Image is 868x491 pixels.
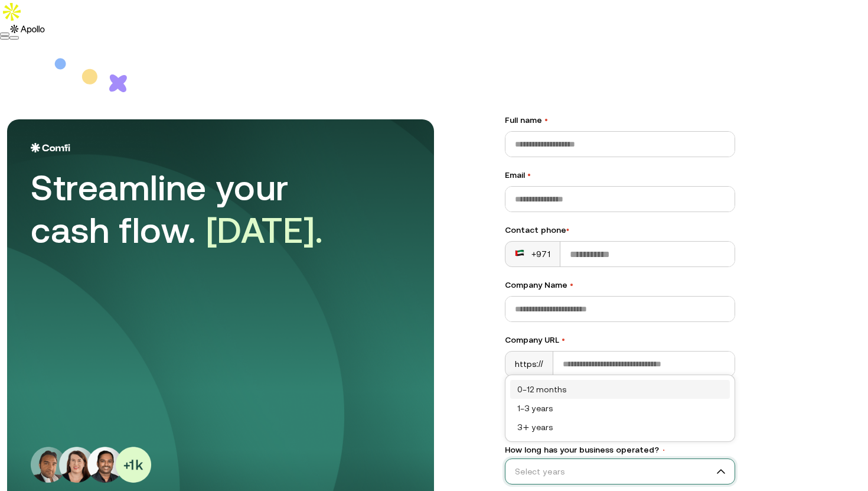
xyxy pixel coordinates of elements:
[661,446,666,454] span: •
[544,115,548,125] span: •
[510,418,730,437] div: 3+ years
[570,280,573,290] span: •
[505,352,553,376] div: https://
[505,334,735,346] label: Company URL
[505,169,735,181] label: Email
[505,114,735,126] label: Full name
[515,248,550,260] div: +971
[517,383,723,396] div: 0–12 months
[517,421,723,434] div: 3+ years
[527,170,531,180] span: •
[562,335,565,344] span: •
[510,399,730,418] div: 1–3 years
[505,444,735,456] label: How long has your business operated?
[510,380,730,399] div: 0–12 months
[31,143,70,152] img: Logo
[505,224,735,236] div: Contact phone
[31,167,361,252] div: Streamline your cash flow.
[566,225,569,235] span: •
[206,210,324,251] span: [DATE].
[517,402,723,415] div: 1–3 years
[505,279,735,291] label: Company Name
